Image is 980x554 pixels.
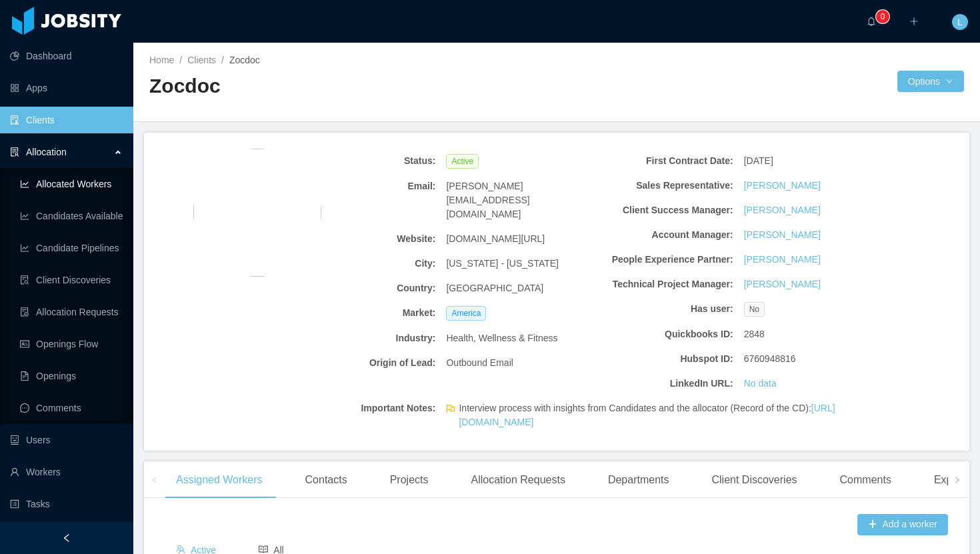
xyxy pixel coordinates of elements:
span: [US_STATE] - [US_STATE] [446,257,559,271]
b: Technical Project Manager: [595,277,733,291]
div: Contacts [295,461,358,499]
b: Origin of Lead: [297,356,435,370]
div: Client Discoveries [701,461,807,499]
span: No [744,302,765,317]
b: Has user: [595,302,733,316]
b: Quickbooks ID: [595,327,733,341]
i: icon: solution [10,147,19,157]
i: icon: plus [909,17,919,26]
img: 73afb950-09a4-11ec-8cd6-ddef92cd5b5e_61730daf1692c-400w.png [193,149,321,277]
b: Client Success Manager: [595,203,733,217]
span: America [446,306,486,321]
a: [PERSON_NAME] [744,228,821,242]
b: City: [297,257,435,271]
span: 2848 [744,327,765,341]
b: People Experience Partner: [595,253,733,267]
button: Optionsicon: down [897,71,964,92]
b: Website: [297,232,435,246]
span: Zocdoc [229,55,260,65]
a: icon: profileTasks [10,491,123,517]
span: / [179,55,182,65]
span: / [221,55,224,65]
div: [DATE] [739,149,887,173]
span: Allocation [26,147,67,157]
b: Important Notes: [297,401,435,415]
a: icon: messageComments [20,395,123,421]
span: flag [446,404,455,432]
button: icon: plusAdd a worker [857,514,948,535]
span: [PERSON_NAME][EMAIL_ADDRESS][DOMAIN_NAME] [446,179,584,221]
a: icon: file-searchClient Discoveries [20,267,123,293]
span: [GEOGRAPHIC_DATA] [446,281,543,295]
i: icon: bell [867,17,876,26]
i: icon: team [176,545,185,554]
a: icon: line-chartCandidates Available [20,203,123,229]
a: Clients [187,55,216,65]
a: [PERSON_NAME] [744,277,821,291]
b: Market: [297,306,435,320]
b: Hubspot ID: [595,352,733,366]
b: Email: [297,179,435,193]
a: icon: line-chartCandidate Pipelines [20,235,123,261]
b: First Contract Date: [595,154,733,168]
sup: 0 [876,10,889,23]
a: icon: robotUsers [10,427,123,453]
a: icon: userWorkers [10,459,123,485]
a: icon: appstoreApps [10,75,123,101]
div: Comments [829,461,902,499]
span: L [957,14,963,30]
a: Home [149,55,174,65]
b: Sales Representative: [595,179,733,193]
a: icon: idcardOpenings Flow [20,331,123,357]
b: Industry: [297,331,435,345]
a: [PERSON_NAME] [744,203,821,217]
span: Interview process with insights from Candidates and the allocator (Record of the CD): [459,401,881,429]
b: Country: [297,281,435,295]
b: Account Manager: [595,228,733,242]
a: icon: line-chartAllocated Workers [20,171,123,197]
span: Outbound Email [446,356,513,370]
div: Allocation Requests [460,461,575,499]
i: icon: read [259,545,268,554]
span: 6760948816 [744,352,796,366]
a: No data [744,377,777,391]
div: Projects [379,461,439,499]
a: [PERSON_NAME] [744,179,821,193]
div: Assigned Workers [165,461,273,499]
a: icon: file-textOpenings [20,363,123,389]
a: icon: pie-chartDashboard [10,43,123,69]
span: [DOMAIN_NAME][URL] [446,232,545,246]
b: LinkedIn URL: [595,377,733,391]
span: Active [446,154,479,169]
a: icon: file-doneAllocation Requests [20,299,123,325]
i: icon: right [954,477,961,483]
a: [URL][DOMAIN_NAME] [459,403,835,427]
span: Health, Wellness & Fitness [446,331,557,345]
a: icon: auditClients [10,107,123,133]
h2: Zocdoc [149,73,557,100]
a: [PERSON_NAME] [744,253,821,267]
div: Departments [597,461,680,499]
b: Status: [297,154,435,168]
i: icon: left [151,477,158,483]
